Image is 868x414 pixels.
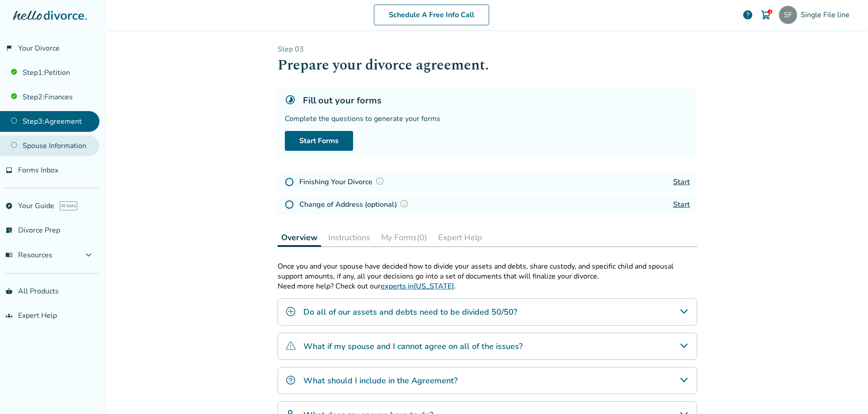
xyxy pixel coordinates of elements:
img: Not Started [285,200,294,209]
img: Question Mark [400,199,409,208]
span: explore [5,202,13,209]
h4: What if my spouse and I cannot agree on all of the issues? [303,340,523,352]
span: menu_book [5,251,13,259]
div: Do all of our assets and debts need to be divided 50/50? [278,298,697,326]
img: Do all of our assets and debts need to be divided 50/50? [285,306,296,317]
p: Need more help? Check out our . [278,281,697,291]
h5: Fill out your forms [303,94,382,107]
p: Once you and your spouse have decided how to divide your assets and debts, share custody, and spe... [278,261,697,281]
span: shopping_basket [5,288,13,295]
div: 1 [768,9,772,14]
div: What should I include in the Agreement? [278,367,697,394]
span: list_alt_check [5,227,13,234]
div: What if my spouse and I cannot agree on all of the issues? [278,333,697,360]
span: Your Divorce [18,43,60,53]
button: My Forms(0) [377,228,431,247]
a: Start [673,177,690,187]
a: Start Forms [285,131,353,151]
span: expand_more [83,250,94,260]
span: groups [5,312,13,319]
span: inbox [5,167,13,174]
img: Cart [760,9,771,20]
span: Resources [5,250,52,260]
h4: What should I include in the Agreement? [303,375,458,386]
h1: Prepare your divorce agreement. [278,54,697,76]
span: Forms Inbox [18,165,58,175]
a: Start [673,200,690,209]
span: AI beta [60,201,77,210]
img: Question Mark [375,177,384,186]
h4: Do all of our assets and debts need to be divided 50/50? [303,306,517,318]
h4: Finishing Your Divorce [299,176,387,188]
button: Overview [278,228,321,247]
img: What should I include in the Agreement? [285,375,296,386]
img: What if my spouse and I cannot agree on all of the issues? [285,340,296,351]
img: singlefileline@hellodivorce.com [779,6,797,24]
h4: Change of Address (optional) [299,199,411,210]
span: Single File line [801,10,853,20]
img: Not Started [285,177,294,186]
span: flag_2 [5,45,13,52]
iframe: Chat Widget [823,371,868,414]
div: Complete the questions to generate your forms [285,114,690,124]
a: experts in[US_STATE] [381,281,454,291]
button: Expert Help [434,228,486,247]
a: Schedule A Free Info Call [374,5,489,25]
button: Instructions [325,228,374,247]
p: Step 0 3 [278,44,697,54]
a: help [742,9,753,20]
